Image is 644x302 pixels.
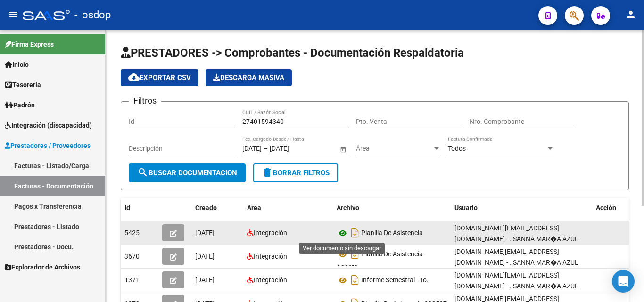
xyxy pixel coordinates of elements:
[124,276,140,284] span: 1371
[137,169,237,177] span: Buscar Documentacion
[625,9,636,20] mat-icon: person
[242,145,262,153] input: Fecha inicio
[213,73,284,82] span: Descarga Masiva
[5,80,41,90] span: Tesorería
[592,198,639,218] datatable-header-cell: Acción
[137,167,149,178] mat-icon: search
[121,46,464,59] span: PRESTADORES -> Comprobantes - Documentación Respaldatoria
[128,73,191,82] span: Exportar CSV
[333,198,451,218] datatable-header-cell: Archivo
[5,120,92,131] span: Integración (discapacidad)
[8,9,19,20] mat-icon: menu
[247,204,261,212] span: Area
[206,69,292,86] button: Descarga Masiva
[338,144,348,154] button: Open calendar
[128,72,140,83] mat-icon: cloud_download
[454,224,578,243] span: [DOMAIN_NAME][EMAIL_ADDRESS][DOMAIN_NAME] - . SANNA MAR�A AZUL
[195,204,217,212] span: Creado
[129,163,246,182] button: Buscar Documentacion
[361,277,429,284] span: Informe Semestral - To.
[124,204,130,212] span: Id
[356,145,432,153] span: Área
[596,204,616,212] span: Acción
[5,59,29,70] span: Inicio
[253,163,338,182] button: Borrar Filtros
[454,204,478,212] span: Usuario
[5,262,80,272] span: Explorador de Archivos
[124,253,140,260] span: 3670
[454,248,578,266] span: [DOMAIN_NAME][EMAIL_ADDRESS][DOMAIN_NAME] - . SANNA MAR�A AZUL
[612,270,635,293] div: Open Intercom Messenger
[121,69,198,86] button: Exportar CSV
[191,198,243,218] datatable-header-cell: Creado
[454,271,578,290] span: [DOMAIN_NAME][EMAIL_ADDRESS][DOMAIN_NAME] - . SANNA MAR�A AZUL
[448,145,466,152] span: Todos
[254,276,287,284] span: Integración
[262,167,273,178] mat-icon: delete
[254,229,287,237] span: Integración
[195,253,215,260] span: [DATE]
[124,229,140,237] span: 5425
[254,253,287,260] span: Integración
[264,145,268,153] span: –
[349,272,361,287] i: Descargar documento
[270,145,316,153] input: Fecha fin
[337,251,426,271] span: Planilla De Asistencia - Agosto
[451,198,592,218] datatable-header-cell: Usuario
[206,69,292,86] app-download-masive: Descarga masiva de comprobantes (adjuntos)
[195,229,215,237] span: [DATE]
[121,198,158,218] datatable-header-cell: Id
[349,246,361,261] i: Descargar documento
[74,5,111,25] span: - osdop
[361,229,423,237] span: Planilla De Asistencia
[5,100,35,110] span: Padrón
[129,94,161,107] h3: Filtros
[5,140,91,151] span: Prestadores / Proveedores
[195,276,215,284] span: [DATE]
[349,225,361,240] i: Descargar documento
[337,204,359,212] span: Archivo
[243,198,333,218] datatable-header-cell: Area
[262,169,330,177] span: Borrar Filtros
[5,39,54,49] span: Firma Express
